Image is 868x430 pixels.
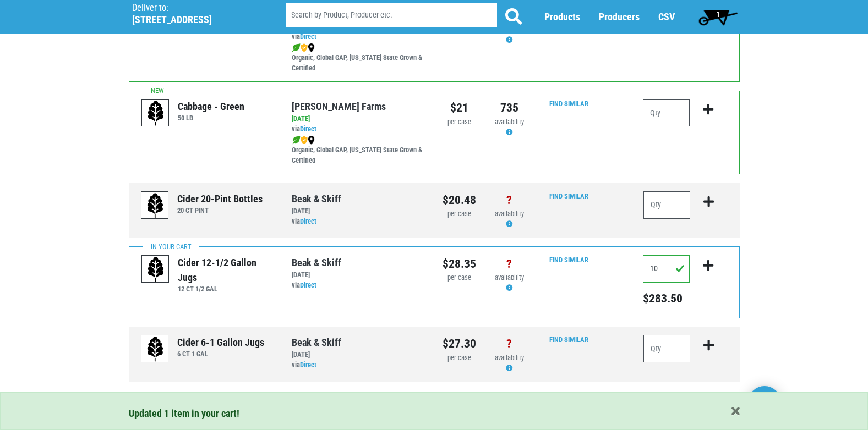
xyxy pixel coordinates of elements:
[443,353,476,363] div: per case
[292,124,425,135] div: via
[549,335,588,344] a: Find Similar
[643,191,691,219] input: Qty
[292,217,426,227] div: via
[300,281,316,289] a: Direct
[292,257,341,268] a: Beak & Skiff
[308,43,315,52] img: map_marker-0e94453035b3232a4d21701695807de9.png
[292,280,425,291] div: via
[493,99,526,117] div: 735
[292,136,301,145] img: leaf-e5c59151409436ccce96b2ca1b28e03c.png
[658,12,675,23] a: CSV
[493,335,526,352] div: ?
[643,255,690,283] input: Qty
[495,118,524,126] span: availability
[300,217,316,225] a: Direct
[443,255,476,273] div: $28.35
[292,42,425,74] div: Organic, Global GAP, [US_STATE] State Grown & Certified
[301,43,308,52] img: safety-e55c860ca8c00a9c171001a62a92dabd.png
[694,6,743,28] a: 1
[443,191,476,209] div: $20.48
[132,14,258,26] h5: [STREET_ADDRESS]
[142,256,170,283] img: placeholder-variety-43d6402dacf2d531de610a020419775a.svg
[544,12,580,23] a: Products
[177,335,264,350] div: Cider 6-1 Gallon Jugs
[292,32,425,42] div: via
[308,136,315,145] img: map_marker-0e94453035b3232a4d21701695807de9.png
[643,291,690,306] h5: Total price
[292,337,341,348] a: Beak & Skiff
[493,273,526,294] div: Availability may be subject to change.
[443,99,476,117] div: $21
[549,192,588,200] a: Find Similar
[443,117,476,128] div: per case
[495,273,524,282] span: availability
[301,136,308,145] img: safety-e55c860ca8c00a9c171001a62a92dabd.png
[493,191,526,209] div: ?
[300,361,316,369] a: Direct
[443,273,476,283] div: per case
[549,256,588,264] a: Find Similar
[495,210,524,218] span: availability
[493,255,526,273] div: ?
[549,100,588,108] a: Find Similar
[132,3,258,14] p: Deliver to:
[716,10,720,19] span: 1
[178,285,275,293] h6: 12 CT 1/2 GAL
[141,192,169,219] img: placeholder-variety-43d6402dacf2d531de610a020419775a.svg
[177,206,263,214] h6: 20 CT PINT
[292,43,301,52] img: leaf-e5c59151409436ccce96b2ca1b28e03c.png
[142,100,170,127] img: placeholder-variety-43d6402dacf2d531de610a020419775a.svg
[443,335,476,352] div: $27.30
[292,135,425,166] div: Organic, Global GAP, [US_STATE] State Grown & Certified
[599,12,640,23] a: Producers
[292,206,426,217] div: [DATE]
[292,360,426,371] div: via
[129,406,740,421] div: Updated 1 item in your cart!
[177,350,264,358] h6: 6 CT 1 GAL
[178,99,244,114] div: Cabbage - Green
[292,350,426,360] div: [DATE]
[300,32,316,41] a: Direct
[141,335,169,363] img: placeholder-variety-43d6402dacf2d531de610a020419775a.svg
[286,3,497,28] input: Search by Product, Producer etc.
[643,99,690,126] input: Qty
[292,101,386,112] a: [PERSON_NAME] Farms
[292,270,425,280] div: [DATE]
[178,255,275,285] div: Cider 12-1/2 Gallon Jugs
[292,193,341,205] a: Beak & Skiff
[292,114,425,124] div: [DATE]
[177,191,263,206] div: Cider 20-Pint Bottles
[495,354,524,362] span: availability
[178,114,244,122] h6: 50 LB
[300,125,316,133] a: Direct
[443,209,476,219] div: per case
[643,335,691,362] input: Qty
